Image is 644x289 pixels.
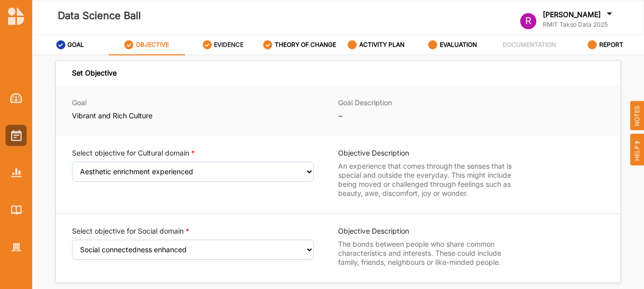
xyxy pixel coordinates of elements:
label: Vibrant and Rich Culture [72,111,152,120]
label: Objective Description [338,226,514,236]
div: Set Objective [72,68,117,78]
a: Organisation [6,237,27,258]
a: Dashboard [6,88,27,109]
label: [PERSON_NAME] [543,10,601,19]
img: Library [11,205,22,214]
label: DOCUMENTATION [503,41,556,49]
div: Select objective for Cultural domain [72,148,195,158]
img: Organisation [11,243,22,252]
div: Select objective for Social domain [72,226,189,236]
label: EVALUATION [440,41,477,49]
label: THEORY OF CHANGE [275,41,336,49]
img: Reports [11,168,22,177]
a: Reports [6,162,27,183]
label: GOAL [67,41,84,49]
a: Activities [6,125,27,146]
label: ACTIVITY PLAN [359,41,405,49]
label: REPORT [599,41,623,49]
img: Activities [11,130,22,141]
img: logo [8,7,24,25]
label: RMIT Takso Data 2025 [543,21,614,29]
img: Dashboard [10,93,23,103]
label: Objective Description [338,148,514,158]
label: OBJECTIVE [136,41,169,49]
label: The bonds between people who share common characteristics and interests. These could include fami... [338,240,514,267]
label: Data Science Ball [58,8,141,24]
label: EVIDENCE [214,41,244,49]
label: Goal Description [338,98,392,107]
label: An experience that comes through the senses that is special and outside the everyday. This might ... [338,162,514,198]
label: Goal [72,98,87,107]
a: Library [6,199,27,221]
div: R [520,13,536,29]
span: ~ [338,111,343,120]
